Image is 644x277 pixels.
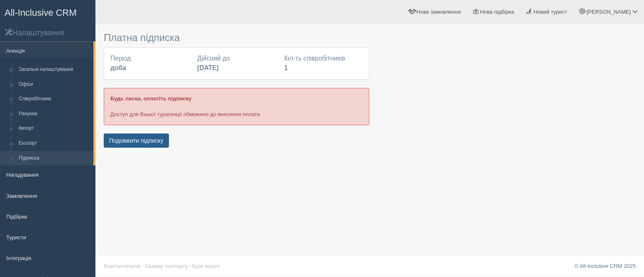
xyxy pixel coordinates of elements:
span: · [142,263,144,269]
span: Нова підбірка [480,9,515,15]
b: Будь ласка, оплатіть підписку [110,95,191,102]
span: · [189,263,191,269]
h3: Платна підписка [104,32,369,43]
b: доба [110,64,126,71]
div: Дійсний до [193,54,280,73]
span: Нове замовлення [417,9,461,15]
a: Імпорт [15,121,93,136]
a: Рахунки [15,107,93,121]
span: [PERSON_NAME] [586,9,631,15]
a: Курс валют [192,263,220,269]
b: 1 [284,64,288,71]
a: Візитки готелів [104,263,141,269]
span: All-Inclusive CRM [5,7,77,18]
a: Експорт [15,136,93,151]
button: Подовжити підписку [104,134,169,148]
div: Період [106,54,193,73]
a: All-Inclusive CRM [0,0,95,23]
div: Доступ для Вашої турагенції обмежено до внесення оплати [104,88,369,125]
a: Офіси [15,77,93,92]
span: Новий турист [534,9,567,15]
a: Сканер паспорту [145,263,188,269]
a: Підписка [15,151,93,166]
a: © All-Inclusive CRM 2025 [574,263,636,269]
b: [DATE] [197,64,219,71]
a: Співробітники [15,92,93,107]
a: Загальні налаштування [15,62,93,77]
div: Кіл-ть співробітників [280,54,367,73]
